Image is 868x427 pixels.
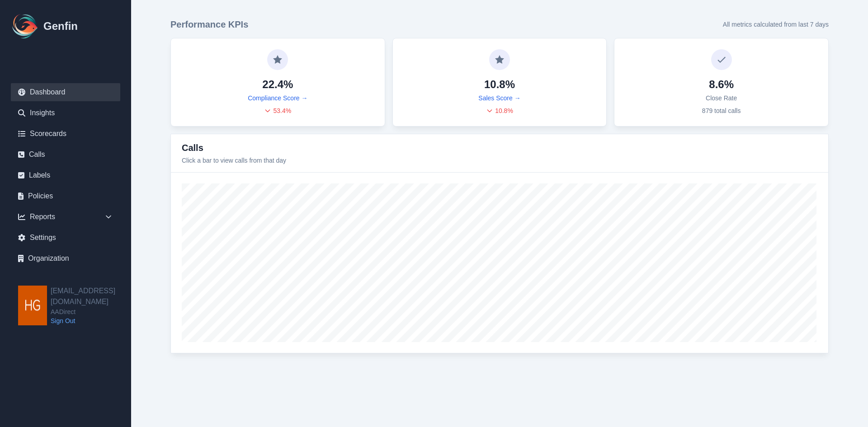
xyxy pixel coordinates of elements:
[11,229,120,247] a: Settings
[11,12,40,41] img: Logo
[706,94,737,103] p: Close Rate
[43,19,78,33] h1: Genfin
[11,166,120,184] a: Labels
[11,187,120,205] a: Policies
[170,18,248,31] h3: Performance KPIs
[11,83,120,101] a: Dashboard
[11,125,120,143] a: Scorecards
[264,106,291,115] div: 53.4 %
[723,20,829,29] p: All metrics calculated from last 7 days
[51,316,131,325] a: Sign Out
[11,145,120,164] a: Calls
[484,77,515,92] h4: 10.8%
[248,94,307,103] a: Compliance Score →
[486,106,513,115] div: 10.8 %
[709,77,734,92] h4: 8.6%
[262,77,293,92] h4: 22.4%
[18,286,47,325] img: hgarza@aadirect.com
[478,94,520,103] a: Sales Score →
[182,156,286,165] p: Click a bar to view calls from that day
[11,208,120,226] div: Reports
[702,106,741,115] p: 879 total calls
[11,249,120,267] a: Organization
[11,104,120,122] a: Insights
[51,286,131,307] h2: [EMAIL_ADDRESS][DOMAIN_NAME]
[182,141,286,154] h3: Calls
[51,307,131,316] span: AADirect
